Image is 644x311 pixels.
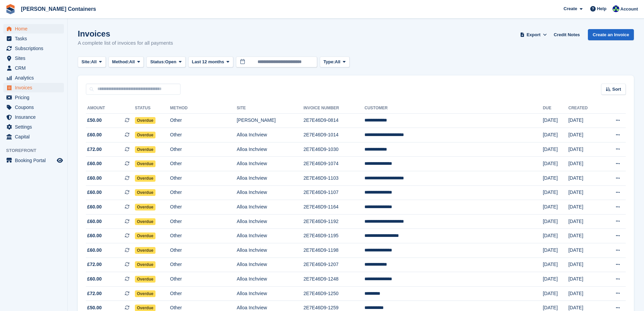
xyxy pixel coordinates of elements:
[364,103,543,114] th: Customer
[568,128,601,142] td: [DATE]
[543,171,569,186] td: [DATE]
[304,142,365,157] td: 2E7E46D9-1030
[170,200,237,215] td: Other
[170,243,237,258] td: Other
[543,243,569,258] td: [DATE]
[170,171,237,186] td: Other
[237,171,303,186] td: Alloa Inchview
[597,5,606,12] span: Help
[87,189,102,196] span: £60.00
[135,160,156,167] span: Overdue
[304,171,365,186] td: 2E7E46D9-1103
[543,157,569,171] td: [DATE]
[135,290,156,297] span: Overdue
[3,44,64,53] a: menu
[568,200,601,215] td: [DATE]
[129,59,135,65] span: All
[543,214,569,229] td: [DATE]
[87,218,102,225] span: £60.00
[15,156,55,165] span: Booking Portal
[170,103,237,114] th: Method
[543,200,569,215] td: [DATE]
[87,175,102,182] span: £60.00
[568,258,601,272] td: [DATE]
[568,157,601,171] td: [DATE]
[78,39,173,47] p: A complete list of invoices for all payments
[613,5,619,12] img: Audra Whitelaw
[3,34,64,43] a: menu
[15,83,55,92] span: Invoices
[87,160,102,167] span: £60.00
[543,142,569,157] td: [DATE]
[135,232,156,239] span: Overdue
[568,243,601,258] td: [DATE]
[237,272,303,287] td: Alloa Inchview
[237,243,303,258] td: Alloa Inchview
[87,275,102,283] span: £60.00
[237,229,303,243] td: Alloa Inchview
[5,4,16,14] img: stora-icon-8386f47178a22dfd0bd8f6a31ec36ba5ce8667c1dd55bd0f319d3a0aa187defe.svg
[3,156,64,165] a: menu
[170,286,237,301] td: Other
[135,117,156,124] span: Overdue
[3,63,64,73] a: menu
[170,157,237,171] td: Other
[527,31,541,38] span: Export
[237,185,303,200] td: Alloa Inchview
[112,59,129,65] span: Method:
[135,103,170,114] th: Status
[304,214,365,229] td: 2E7E46D9-1192
[543,185,569,200] td: [DATE]
[588,29,634,40] a: Create an Invoice
[15,103,55,112] span: Coupons
[304,286,365,301] td: 2E7E46D9-1250
[519,29,548,40] button: Export
[91,59,97,65] span: All
[15,73,55,83] span: Analytics
[304,157,365,171] td: 2E7E46D9-1074
[324,59,335,65] span: Type:
[3,73,64,83] a: menu
[620,6,638,13] span: Account
[170,185,237,200] td: Other
[170,214,237,229] td: Other
[86,103,135,114] th: Amount
[543,272,569,287] td: [DATE]
[87,203,102,210] span: £60.00
[3,122,64,132] a: menu
[15,24,55,34] span: Home
[304,185,365,200] td: 2E7E46D9-1107
[135,218,156,225] span: Overdue
[18,3,99,15] a: [PERSON_NAME] Containers
[87,232,102,239] span: £60.00
[568,229,601,243] td: [DATE]
[543,229,569,243] td: [DATE]
[568,272,601,287] td: [DATE]
[135,261,156,268] span: Overdue
[87,290,102,297] span: £72.00
[81,59,91,65] span: Site:
[568,185,601,200] td: [DATE]
[87,117,102,124] span: £50.00
[3,132,64,141] a: menu
[568,113,601,128] td: [DATE]
[543,128,569,142] td: [DATE]
[237,157,303,171] td: Alloa Inchview
[237,103,303,114] th: Site
[551,29,582,40] a: Credit Notes
[170,128,237,142] td: Other
[320,57,350,68] button: Type: All
[335,59,340,65] span: All
[87,146,102,153] span: £72.00
[304,258,365,272] td: 2E7E46D9-1207
[150,59,165,65] span: Status:
[304,128,365,142] td: 2E7E46D9-1014
[56,156,64,164] a: Preview store
[3,83,64,92] a: menu
[78,57,106,68] button: Site: All
[237,128,303,142] td: Alloa Inchview
[237,214,303,229] td: Alloa Inchview
[568,286,601,301] td: [DATE]
[15,132,55,141] span: Capital
[237,113,303,128] td: [PERSON_NAME]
